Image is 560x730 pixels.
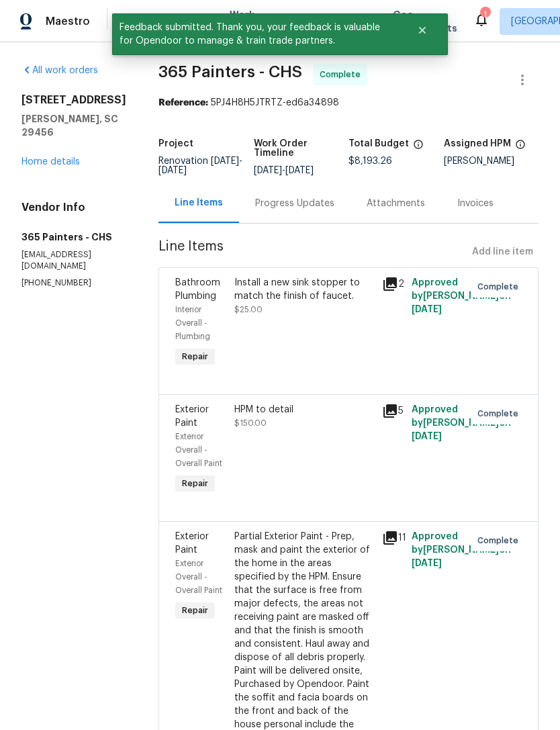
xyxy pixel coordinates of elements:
[21,93,126,107] h2: [STREET_ADDRESS]
[234,306,263,314] span: $25.00
[175,559,222,594] span: Exterior Overall - Overall Paint
[21,201,126,214] h4: Vendor Info
[175,306,210,340] span: Interior Overall - Plumbing
[158,156,242,175] span: Renovation
[46,15,90,28] span: Maestro
[412,559,442,568] span: [DATE]
[254,166,314,175] span: -
[175,196,223,210] div: Line Items
[382,403,404,419] div: 5
[412,532,511,568] span: Approved by [PERSON_NAME] on
[21,112,126,139] h5: [PERSON_NAME], SC 29456
[21,249,126,272] p: [EMAIL_ADDRESS][DOMAIN_NAME]
[412,432,442,441] span: [DATE]
[158,166,187,175] span: [DATE]
[158,64,302,80] span: 365 Painters - CHS
[477,534,524,547] span: Complete
[444,139,511,148] h5: Assigned HPM
[21,230,126,244] h5: 365 Painters - CHS
[382,276,404,292] div: 2
[320,68,366,81] span: Complete
[21,66,98,75] a: All work orders
[367,197,425,210] div: Attachments
[515,139,526,156] span: The hpm assigned to this work order.
[158,156,242,175] span: -
[234,276,374,303] div: Install a new sink stopper to match the finish of faucet.
[234,403,374,416] div: HPM to detail
[412,278,511,314] span: Approved by [PERSON_NAME] on
[234,419,267,427] span: $150.00
[412,405,511,441] span: Approved by [PERSON_NAME] on
[211,156,239,166] span: [DATE]
[175,432,222,467] span: Exterior Overall - Overall Paint
[175,405,209,428] span: Exterior Paint
[177,350,214,363] span: Repair
[348,156,392,166] span: $8,193.26
[254,166,282,175] span: [DATE]
[413,139,424,156] span: The total cost of line items that have been proposed by Opendoor. This sum includes line items th...
[177,604,214,617] span: Repair
[21,277,126,289] p: [PHONE_NUMBER]
[477,407,524,420] span: Complete
[158,139,193,148] h5: Project
[480,8,489,21] div: 1
[112,13,400,55] span: Feedback submitted. Thank you, your feedback is valuable for Opendoor to manage & train trade par...
[393,8,457,35] span: Geo Assignments
[21,157,80,167] a: Home details
[457,197,494,210] div: Invoices
[348,139,409,148] h5: Total Budget
[158,96,539,109] div: 5PJ4H8H5JTRTZ-ed6a34898
[175,278,220,301] span: Bathroom Plumbing
[230,8,264,35] span: Work Orders
[158,98,208,107] b: Reference:
[255,197,334,210] div: Progress Updates
[412,305,442,314] span: [DATE]
[400,17,445,44] button: Close
[477,280,524,293] span: Complete
[254,139,349,158] h5: Work Order Timeline
[444,156,539,166] div: [PERSON_NAME]
[177,477,214,490] span: Repair
[285,166,314,175] span: [DATE]
[175,532,209,555] span: Exterior Paint
[158,240,467,265] span: Line Items
[382,530,404,546] div: 11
